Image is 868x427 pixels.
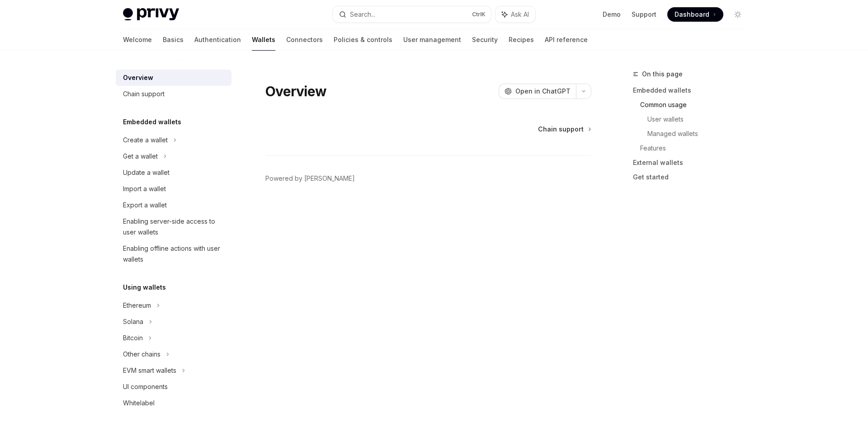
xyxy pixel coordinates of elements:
div: Export a wallet [123,200,167,211]
a: Enabling server-side access to user wallets [116,213,231,240]
a: User management [403,29,461,51]
a: Get started [633,170,752,184]
a: Common usage [640,98,752,112]
a: Connectors [286,29,323,51]
img: light logo [123,8,179,21]
span: Ask AI [511,10,529,19]
a: Import a wallet [116,181,231,197]
div: Solana [123,316,143,327]
a: Update a wallet [116,164,231,181]
a: Features [640,141,752,155]
button: Toggle dark mode [731,7,745,22]
div: Enabling server-side access to user wallets [123,216,226,238]
a: Dashboard [667,7,723,22]
div: Chain support [123,89,165,99]
a: Basics [163,29,184,51]
div: UI components [123,381,168,392]
button: Search...CtrlK [333,6,491,23]
span: Ctrl K [472,11,486,18]
a: External wallets [633,155,752,170]
button: Ask AI [495,6,535,23]
a: Export a wallet [116,197,231,213]
button: Open in ChatGPT [499,84,576,99]
div: Whitelabel [123,398,155,408]
div: EVM smart wallets [123,365,176,376]
div: Bitcoin [123,333,143,343]
div: Search... [350,9,375,20]
a: API reference [545,29,588,51]
div: Ethereum [123,300,151,311]
div: Get a wallet [123,151,158,162]
h5: Embedded wallets [123,117,181,127]
a: Policies & controls [334,29,392,51]
a: Recipes [509,29,534,51]
div: Overview [123,72,153,83]
a: Security [472,29,498,51]
a: Enabling offline actions with user wallets [116,240,231,267]
a: User wallets [647,112,752,127]
span: Open in ChatGPT [515,87,571,96]
a: UI components [116,379,231,395]
div: Enabling offline actions with user wallets [123,243,226,265]
a: Demo [603,10,621,19]
a: Powered by [PERSON_NAME] [265,174,355,183]
span: Dashboard [675,10,709,19]
a: Embedded wallets [633,83,752,98]
h5: Using wallets [123,282,166,293]
a: Chain support [116,86,231,102]
a: Overview [116,70,231,86]
span: On this page [642,69,683,80]
a: Managed wallets [647,127,752,141]
a: Chain support [538,125,590,134]
div: Other chains [123,349,160,360]
h1: Overview [265,83,326,99]
div: Update a wallet [123,167,170,178]
a: Whitelabel [116,395,231,411]
span: Chain support [538,125,584,134]
div: Create a wallet [123,135,168,145]
div: Import a wallet [123,183,166,194]
a: Authentication [194,29,241,51]
a: Welcome [123,29,152,51]
a: Support [632,10,656,19]
a: Wallets [252,29,275,51]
